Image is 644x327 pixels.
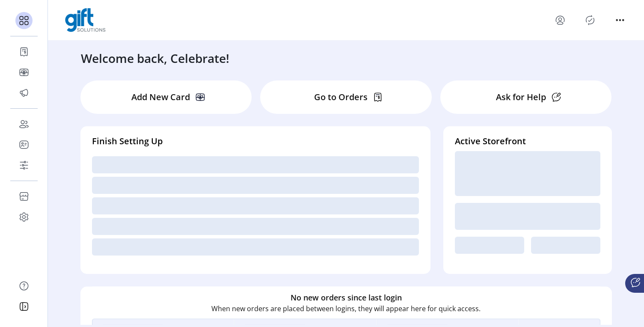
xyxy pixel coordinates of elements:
[81,49,229,67] h3: Welcome back, Celebrate!
[455,135,600,148] h4: Active Storefront
[131,91,190,104] p: Add New Card
[65,8,106,32] img: logo
[211,303,481,314] p: When new orders are placed between logins, they will appear here for quick access.
[496,91,546,104] p: Ask for Help
[583,13,597,27] button: Publisher Panel
[553,13,567,27] button: menu
[314,91,368,104] p: Go to Orders
[92,135,419,148] h4: Finish Setting Up
[291,292,402,303] h6: No new orders since last login
[613,13,627,27] button: menu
